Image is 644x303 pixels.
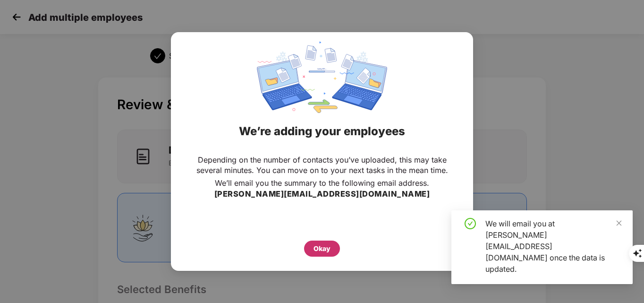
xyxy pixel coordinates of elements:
[257,42,387,113] img: svg+xml;base64,PHN2ZyBpZD0iRGF0YV9zeW5jaW5nIiB4bWxucz0iaHR0cDovL3d3dy53My5vcmcvMjAwMC9zdmciIHdpZH...
[214,188,430,200] h3: [PERSON_NAME][EMAIL_ADDRESS][DOMAIN_NAME]
[215,178,429,188] p: We’ll email you the summary to the following email address.
[465,218,476,229] span: check-circle
[190,155,454,175] p: Depending on the number of contacts you’ve uploaded, this may take several minutes. You can move ...
[485,218,621,275] div: We will email you at [PERSON_NAME][EMAIL_ADDRESS][DOMAIN_NAME] once the data is updated.
[314,243,330,254] div: Okay
[183,113,461,150] div: We’re adding your employees
[616,220,622,226] span: close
